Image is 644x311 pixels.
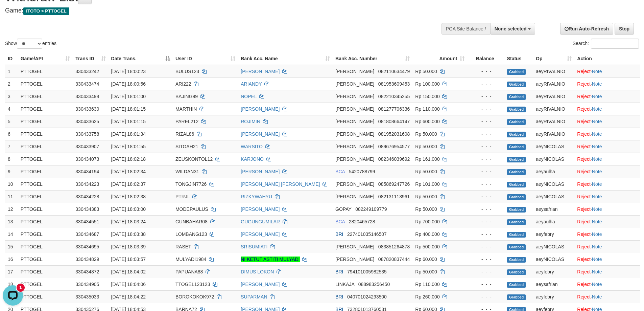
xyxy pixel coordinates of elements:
[533,77,574,90] td: aeyRIVALNIO
[415,257,437,262] span: Rp 60.000
[3,3,23,23] button: Open LiveChat chat widget
[175,131,194,137] span: RIZAL86
[75,194,99,199] span: 330434228
[335,269,343,274] span: BRI
[592,269,602,274] a: Note
[111,244,146,249] span: [DATE] 18:03:39
[241,219,280,224] a: GUGUNGUMILAR
[574,153,640,165] td: ·
[574,115,640,128] td: ·
[335,106,374,112] span: [PERSON_NAME]
[111,257,146,262] span: [DATE] 18:03:57
[533,240,574,253] td: aeyNICOLAS
[175,244,191,249] span: RASET
[470,181,501,187] div: - - -
[175,194,190,199] span: PTRJL
[378,69,410,74] span: Copy 082110634479 to clipboard
[507,244,526,250] span: Grabbed
[574,140,640,153] td: ·
[18,90,73,103] td: PTTOGEL
[18,52,73,65] th: Game/API: activate to sort column ascending
[560,23,613,35] a: Run Auto-Refresh
[592,294,602,299] a: Note
[241,206,280,212] a: [PERSON_NAME]
[592,156,602,162] a: Note
[415,282,439,287] span: Rp 110.000
[467,52,504,65] th: Balance
[175,81,191,87] span: ARI222
[111,69,146,74] span: [DATE] 18:00:23
[75,131,99,137] span: 330433758
[241,156,264,162] a: KARJONO
[533,215,574,228] td: aeyaulha
[415,269,437,274] span: Rp 50.000
[175,94,198,99] span: BAJING99
[533,90,574,103] td: aeyRIVALNIO
[175,169,199,174] span: WILDAN31
[577,156,591,162] a: Reject
[18,228,73,240] td: PTTOGEL
[574,52,640,65] th: Action
[335,69,374,74] span: [PERSON_NAME]
[577,81,591,87] a: Reject
[591,39,639,49] input: Search:
[592,69,602,74] a: Note
[18,278,73,290] td: PTTOGEL
[507,69,526,75] span: Grabbed
[5,240,18,253] td: 15
[335,94,374,99] span: [PERSON_NAME]
[241,106,280,112] a: [PERSON_NAME]
[175,144,198,149] span: SITOAH21
[378,244,410,249] span: Copy 083851264878 to clipboard
[241,81,262,87] a: ARIANDY
[5,215,18,228] td: 13
[111,119,146,124] span: [DATE] 18:01:15
[335,181,374,187] span: [PERSON_NAME]
[5,128,18,140] td: 6
[507,182,526,187] span: Grabbed
[111,269,146,274] span: [DATE] 18:04:02
[507,107,526,112] span: Grabbed
[533,265,574,278] td: aeyfebry
[109,52,173,65] th: Date Trans.: activate to sort column descending
[415,206,437,212] span: Rp 50.000
[507,269,526,275] span: Grabbed
[111,94,146,99] span: [DATE] 18:01:00
[5,203,18,215] td: 12
[75,69,99,74] span: 330433242
[111,156,146,162] span: [DATE] 18:02:18
[577,269,591,274] a: Reject
[533,190,574,203] td: aeyNICOLAS
[415,156,439,162] span: Rp 161.000
[507,207,526,213] span: Grabbed
[577,282,591,287] a: Reject
[533,253,574,265] td: aeyNICOLAS
[111,169,146,174] span: [DATE] 18:02:34
[175,156,213,162] span: ZEUSKONTOL12
[111,131,146,137] span: [DATE] 18:01:34
[573,39,639,49] label: Search:
[470,231,501,238] div: - - -
[533,103,574,115] td: aeyRIVALNIO
[533,228,574,240] td: aeyfebry
[415,94,439,99] span: Rp 150.000
[378,181,410,187] span: Copy 085869247726 to clipboard
[75,169,99,174] span: 330434194
[17,1,25,9] div: new message indicator
[111,106,146,112] span: [DATE] 18:01:15
[5,77,18,90] td: 2
[349,219,375,224] span: Copy 2820465728 to clipboard
[415,169,437,174] span: Rp 50.000
[507,144,526,150] span: Grabbed
[335,219,345,224] span: BCA
[378,81,410,87] span: Copy 081953609453 to clipboard
[175,119,198,124] span: PAREL212
[470,243,501,250] div: - - -
[592,119,602,124] a: Note
[442,23,490,35] div: PGA Site Balance /
[412,52,467,65] th: Amount: activate to sort column ascending
[577,169,591,174] a: Reject
[5,39,56,49] label: Show entries
[75,119,99,124] span: 330433625
[111,231,146,237] span: [DATE] 18:03:38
